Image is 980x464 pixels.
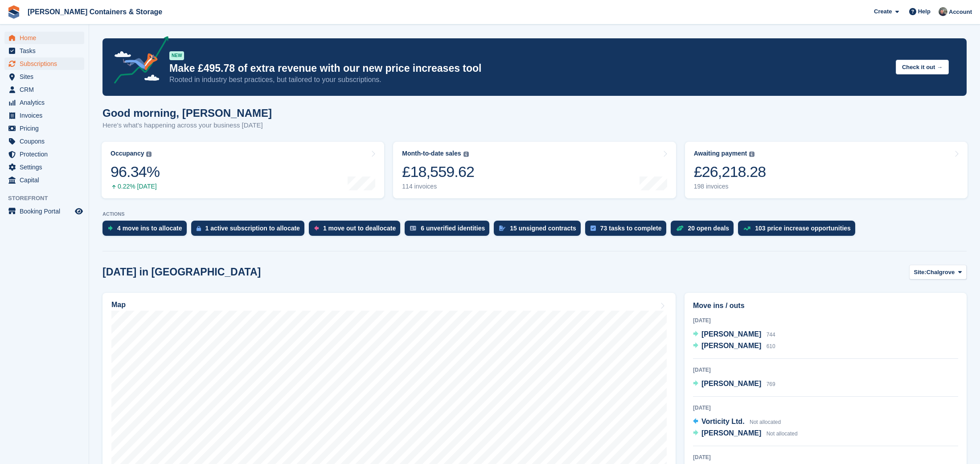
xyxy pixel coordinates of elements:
span: Storefront [8,194,89,203]
div: £26,218.28 [694,163,766,181]
div: 1 active subscription to allocate [205,225,300,232]
div: Awaiting payment [694,150,747,157]
a: 6 unverified identities [405,221,494,240]
span: Chalgrove [927,268,955,277]
a: menu [4,174,84,186]
a: menu [4,57,84,70]
a: menu [4,109,84,122]
span: Coupons [20,135,73,148]
a: menu [4,161,84,173]
img: deal-1b604bf984904fb50ccaf53a9ad4b4a5d6e5aea283cecdc64d6e3604feb123c2.svg [676,225,684,231]
span: Home [20,32,73,44]
span: Site: [914,268,927,277]
a: Month-to-date sales £18,559.62 114 invoices [393,142,676,198]
span: Not allocated [750,419,781,425]
img: icon-info-grey-7440780725fd019a000dd9b08b2336e03edf1995a4989e88bcd33f0948082b44.svg [146,152,152,157]
p: Here's what's happening across your business [DATE] [103,120,272,131]
span: Protection [20,148,73,160]
a: menu [4,45,84,57]
a: [PERSON_NAME] 769 [693,378,775,390]
div: 6 unverified identities [421,225,485,232]
div: NEW [169,51,184,60]
a: [PERSON_NAME] 610 [693,341,775,352]
div: [DATE] [693,366,958,374]
a: 1 move out to deallocate [309,221,405,240]
h2: Move ins / outs [693,300,958,311]
div: 1 move out to deallocate [323,225,396,232]
span: Account [949,8,972,16]
div: [DATE] [693,404,958,412]
a: Preview store [74,206,84,217]
span: 610 [767,343,775,349]
div: Month-to-date sales [402,150,461,157]
div: 0.22% [DATE] [111,183,160,190]
h2: Map [111,301,126,309]
a: [PERSON_NAME] Containers & Storage [24,4,166,19]
div: 73 tasks to complete [600,225,662,232]
div: 103 price increase opportunities [755,225,851,232]
button: Check it out → [896,60,949,74]
div: £18,559.62 [402,163,474,181]
span: Booking Portal [20,205,73,218]
a: [PERSON_NAME] 744 [693,329,775,341]
span: [PERSON_NAME] [701,429,761,437]
span: Vorticity Ltd. [701,418,745,425]
a: 15 unsigned contracts [494,221,585,240]
a: menu [4,70,84,83]
a: menu [4,32,84,44]
a: Occupancy 96.34% 0.22% [DATE] [102,142,384,198]
span: Create [874,7,892,16]
span: [PERSON_NAME] [701,380,761,387]
img: move_ins_to_allocate_icon-fdf77a2bb77ea45bf5b3d319d69a93e2d87916cf1d5bf7949dd705db3b84f3ca.svg [108,226,113,231]
span: [PERSON_NAME] [701,342,761,349]
img: Adam Greenhalgh [939,7,947,16]
div: 20 open deals [688,225,730,232]
a: Vorticity Ltd. Not allocated [693,416,781,428]
a: 20 open deals [671,221,738,240]
img: stora-icon-8386f47178a22dfd0bd8f6a31ec36ba5ce8667c1dd55bd0f319d3a0aa187defe.svg [7,5,21,19]
div: 15 unsigned contracts [510,225,576,232]
a: Awaiting payment £26,218.28 198 invoices [685,142,968,198]
a: menu [4,96,84,109]
button: Site: Chalgrove [909,265,967,279]
h2: [DATE] in [GEOGRAPHIC_DATA] [103,266,261,278]
span: Sites [20,70,73,83]
img: contract_signature_icon-13c848040528278c33f63329250d36e43548de30e8caae1d1a13099fd9432cc5.svg [499,226,505,231]
img: price_increase_opportunities-93ffe204e8149a01c8c9dc8f82e8f89637d9d84a8eef4429ea346261dce0b2c0.svg [743,226,750,230]
img: task-75834270c22a3079a89374b754ae025e5fb1db73e45f91037f5363f120a921f8.svg [590,226,596,231]
a: 4 move ins to allocate [103,221,191,240]
a: menu [4,83,84,96]
a: menu [4,135,84,148]
img: move_outs_to_deallocate_icon-f764333ba52eb49d3ac5e1228854f67142a1ed5810a6f6cc68b1a99e826820c5.svg [314,226,319,231]
span: CRM [20,83,73,96]
a: menu [4,148,84,160]
div: 198 invoices [694,183,766,190]
div: Occupancy [111,150,144,157]
h1: Good morning, [PERSON_NAME] [103,107,272,119]
span: Help [918,7,931,16]
a: menu [4,205,84,218]
span: Invoices [20,109,73,122]
div: 114 invoices [402,183,474,190]
a: 73 tasks to complete [585,221,671,240]
a: 103 price increase opportunities [738,221,860,240]
p: ACTIONS [103,211,967,217]
p: Rooted in industry best practices, but tailored to your subscriptions. [169,75,889,85]
div: 4 move ins to allocate [117,225,182,232]
div: [DATE] [693,453,958,461]
span: Tasks [20,45,73,57]
span: [PERSON_NAME] [701,330,761,338]
span: Settings [20,161,73,173]
span: Subscriptions [20,57,73,70]
a: menu [4,122,84,135]
img: icon-info-grey-7440780725fd019a000dd9b08b2336e03edf1995a4989e88bcd33f0948082b44.svg [463,152,469,157]
img: price-adjustments-announcement-icon-8257ccfd72463d97f412b2fc003d46551f7dbcb40ab6d574587a9cd5c0d94... [107,36,169,87]
span: Capital [20,174,73,186]
p: Make £495.78 of extra revenue with our new price increases tool [169,62,889,75]
img: active_subscription_to_allocate_icon-d502201f5373d7db506a760aba3b589e785aa758c864c3986d89f69b8ff3... [197,226,201,231]
img: verify_identity-adf6edd0f0f0b5bbfe63781bf79b02c33cf7c696d77639b501bdc392416b5a36.svg [410,226,416,231]
span: Pricing [20,122,73,135]
div: 96.34% [111,163,160,181]
span: 744 [767,332,775,338]
a: 1 active subscription to allocate [191,221,309,240]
